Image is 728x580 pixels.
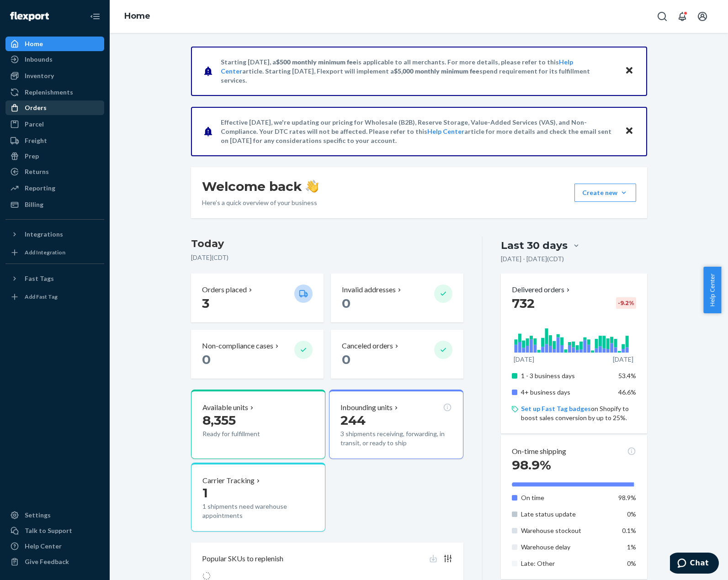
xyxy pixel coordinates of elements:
[622,527,636,534] span: 0.1%
[191,237,464,251] h3: Today
[574,184,636,202] button: Create new
[521,510,611,519] p: Late status update
[5,85,104,100] a: Replenishments
[25,39,43,48] div: Home
[5,181,104,195] a: Reporting
[5,539,104,554] a: Help Center
[670,553,719,575] iframe: Opens a widget where you can chat to one of our agents
[693,7,712,26] button: Open account menu
[202,485,208,501] span: 1
[340,429,452,448] p: 3 shipments receiving, forwarding, in transit, or ready to ship
[202,475,255,486] p: Carrier Tracking
[521,493,611,502] p: On time
[512,446,566,457] p: On-time shipping
[521,388,611,397] p: 4+ business days
[191,253,464,262] p: [DATE] ( CDT )
[202,429,287,438] p: Ready for fulfillment
[202,341,273,351] p: Non-compliance cases
[627,559,636,567] span: 0%
[25,88,73,97] div: Replenishments
[623,64,635,78] button: Close
[202,285,247,295] p: Orders placed
[202,402,248,413] p: Available units
[202,352,211,367] span: 0
[191,330,324,379] button: Non-compliance cases 0
[514,355,534,364] p: [DATE]
[306,180,319,193] img: hand-wave emoji
[340,402,393,413] p: Inbounding units
[25,274,54,283] div: Fast Tags
[25,55,53,64] div: Inbounds
[331,330,463,379] button: Canceled orders 0
[613,355,633,364] p: [DATE]
[25,152,39,161] div: Prep
[191,463,325,532] button: Carrier Tracking11 shipments need warehouse appointments
[5,149,104,163] a: Prep
[5,290,104,304] a: Add Fast Tag
[117,3,158,30] ol: breadcrumbs
[25,526,72,535] div: Talk to Support
[202,198,319,207] p: Here’s a quick overview of your business
[616,297,636,309] div: -9.2 %
[501,254,564,264] p: [DATE] - [DATE] ( CDT )
[618,372,636,380] span: 53.4%
[342,341,393,351] p: Canceled orders
[521,405,591,412] a: Set up Fast Tag badges
[25,511,51,520] div: Settings
[427,127,464,135] a: Help Center
[25,120,44,129] div: Parcel
[521,526,611,535] p: Warehouse stockout
[703,267,721,313] button: Help Center
[501,238,568,253] div: Last 30 days
[342,295,351,311] span: 0
[25,184,55,193] div: Reporting
[25,230,63,239] div: Integrations
[394,67,479,75] span: $5,000 monthly minimum fee
[221,58,616,85] p: Starting [DATE], a is applicable to all merchants. For more details, please refer to this article...
[202,295,209,311] span: 3
[25,557,69,566] div: Give Feedback
[221,118,616,145] p: Effective [DATE], we're updating our pricing for Wholesale (B2B), Reserve Storage, Value-Added Se...
[191,274,324,322] button: Orders placed 3
[627,510,636,518] span: 0%
[276,58,356,66] span: $500 monthly minimum fee
[512,295,535,311] span: 732
[25,71,54,80] div: Inventory
[191,390,325,459] button: Available units8,355Ready for fulfillment
[5,69,104,83] a: Inventory
[331,274,463,322] button: Invalid addresses 0
[25,103,47,112] div: Orders
[5,52,104,67] a: Inbounds
[202,554,283,564] p: Popular SKUs to replenish
[86,7,104,26] button: Close Navigation
[5,133,104,148] a: Freight
[5,245,104,260] a: Add Integration
[623,125,635,138] button: Close
[5,523,104,538] button: Talk to Support
[673,7,691,26] button: Open notifications
[653,7,671,26] button: Open Search Box
[5,508,104,522] a: Settings
[512,457,551,473] span: 98.9%
[25,200,43,209] div: Billing
[618,388,636,396] span: 46.6%
[5,37,104,51] a: Home
[202,178,319,195] h1: Welcome back
[25,167,49,176] div: Returns
[25,542,62,551] div: Help Center
[5,197,104,212] a: Billing
[342,352,351,367] span: 0
[202,502,314,520] p: 1 shipments need warehouse appointments
[521,404,636,422] p: on Shopify to boost sales conversion by up to 25%.
[25,293,58,301] div: Add Fast Tag
[340,412,366,428] span: 244
[618,494,636,501] span: 98.9%
[512,285,572,295] button: Delivered orders
[25,136,47,145] div: Freight
[5,100,104,115] a: Orders
[25,248,65,256] div: Add Integration
[5,227,104,242] button: Integrations
[521,559,611,568] p: Late: Other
